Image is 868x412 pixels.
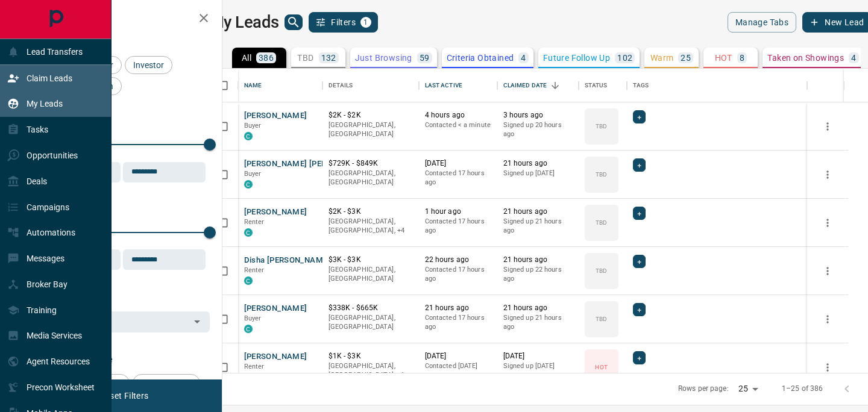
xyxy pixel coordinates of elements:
p: Contacted 17 hours ago [425,169,491,187]
p: 21 hours ago [503,255,573,265]
p: 8 [740,54,744,62]
p: [GEOGRAPHIC_DATA], [GEOGRAPHIC_DATA] [329,265,413,284]
button: Sort [547,77,564,94]
div: Name [238,69,322,102]
button: [PERSON_NAME] [244,207,307,218]
p: $729K - $849K [329,158,413,169]
p: $1K - $3K [329,351,413,361]
p: 132 [321,54,336,62]
p: [GEOGRAPHIC_DATA], [GEOGRAPHIC_DATA] [329,169,413,187]
span: + [637,207,641,219]
div: Claimed Date [503,69,547,102]
p: Signed up 21 hours ago [503,313,573,332]
button: Manage Tabs [728,12,796,33]
div: condos.ca [244,276,253,285]
p: Contacted 17 hours ago [425,217,491,236]
p: [DATE] [425,351,491,361]
p: Contacted < a minute [425,120,491,130]
p: 4 [851,54,856,62]
span: Return to Site [137,378,196,388]
p: TBD [596,314,607,323]
span: + [637,304,641,316]
div: Return to Site [133,374,200,392]
button: more [819,166,837,184]
p: [DATE] [503,351,573,361]
p: Signed up [DATE] [503,169,573,178]
p: Signed up 20 hours ago [503,120,573,139]
span: Renter [244,218,265,226]
p: Criteria Obtained [447,54,514,62]
p: Signed up [DATE] [503,361,573,371]
p: Signed up 22 hours ago [503,265,573,284]
p: TBD [596,218,607,227]
div: Name [244,69,262,102]
p: 4 hours ago [425,110,491,120]
p: Just Browsing [355,54,412,62]
p: Etobicoke, North York, West End, Toronto [329,217,413,236]
button: Filters1 [309,12,378,33]
div: condos.ca [244,180,253,189]
span: + [637,111,641,123]
button: more [819,262,837,280]
p: TBD [596,170,607,179]
p: [GEOGRAPHIC_DATA], [GEOGRAPHIC_DATA] [329,313,413,332]
p: TBD [596,266,607,275]
span: + [637,159,641,171]
p: $2K - $2K [329,110,413,120]
button: more [819,117,837,136]
p: [DATE] [425,158,491,169]
button: Reset Filters [92,385,156,406]
p: 21 hours ago [425,303,491,313]
p: 21 hours ago [503,303,573,313]
span: + [637,352,641,364]
p: [GEOGRAPHIC_DATA], [GEOGRAPHIC_DATA] [329,120,413,139]
button: more [819,214,837,232]
span: + [637,255,641,267]
div: + [633,255,646,268]
p: 59 [420,54,430,62]
span: 1 [362,18,370,27]
span: Renter [244,266,265,274]
p: 3 hours ago [503,110,573,120]
button: [PERSON_NAME] [244,351,307,363]
div: condos.ca [244,325,253,333]
div: + [633,303,646,316]
button: search button [285,14,303,30]
div: + [633,351,646,364]
p: Taken on Showings [767,54,844,62]
div: Status [585,69,608,102]
div: Last Active [425,69,462,102]
p: 21 hours ago [503,207,573,217]
p: 102 [617,54,632,62]
p: $2K - $3K [329,207,413,217]
p: Vaughan [329,361,413,380]
span: Renter [244,363,265,370]
p: 4 [521,54,526,62]
div: 25 [734,380,763,398]
button: more [819,310,837,328]
p: All [242,54,251,62]
p: $3K - $3K [329,255,413,265]
p: $338K - $665K [329,303,413,313]
span: Buyer [244,170,262,178]
p: 21 hours ago [503,158,573,169]
button: [PERSON_NAME] [244,303,307,314]
span: Buyer [244,122,262,130]
button: [PERSON_NAME] [PERSON_NAME] [244,158,373,170]
div: + [633,207,646,220]
div: Tags [633,69,649,102]
p: Contacted 17 hours ago [425,313,491,332]
div: + [633,110,646,123]
p: 25 [681,54,691,62]
button: Open [189,313,206,330]
p: TBD [297,54,313,62]
span: Buyer [244,314,262,322]
div: Claimed Date [497,69,579,102]
div: Last Active [419,69,497,102]
p: 1 hour ago [425,207,491,217]
p: Signed up 21 hours ago [503,217,573,236]
div: Tags [627,69,808,102]
p: HOT [595,363,607,372]
div: Status [579,69,627,102]
button: [PERSON_NAME] [244,110,307,122]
